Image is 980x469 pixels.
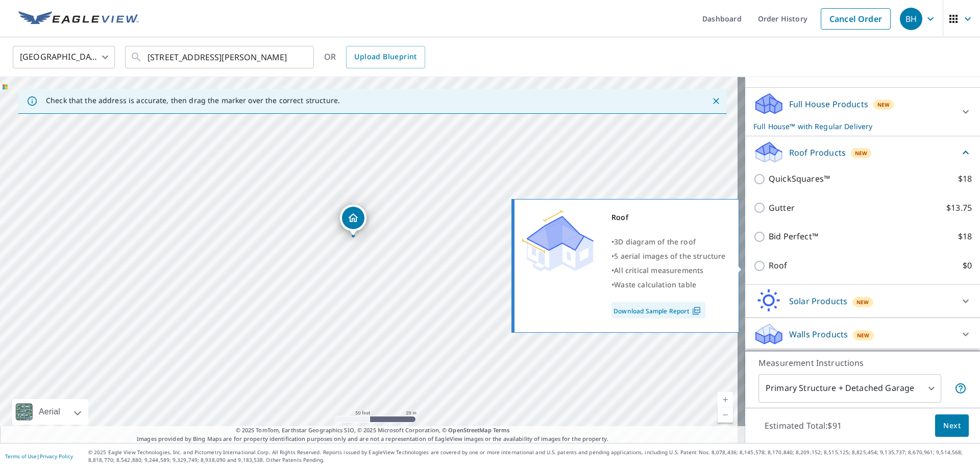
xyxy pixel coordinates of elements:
[954,382,967,394] span: Your report will include the primary structure and a detached garage if one exists.
[448,426,491,434] a: OpenStreetMap
[963,259,972,272] p: $0
[88,449,975,464] p: © 2025 Eagle View Technologies, Inc. and Pictometry International Corp. All Rights Reserved. Repo...
[611,278,726,292] div: •
[18,11,139,27] img: EV Logo
[611,263,726,278] div: •
[346,46,425,68] a: Upload Blueprint
[614,265,703,275] span: All critical measurements
[769,230,818,243] p: Bid Perfect™
[769,172,830,185] p: QuickSquares™
[753,289,972,313] div: Solar ProductsNew
[611,302,705,318] a: Download Sample Report
[943,419,961,432] span: Next
[611,235,726,249] div: •
[614,251,725,261] span: 5 aerial images of the structure
[758,357,967,369] p: Measurement Instructions
[5,453,37,460] a: Terms of Use
[709,94,723,108] button: Close
[614,237,696,246] span: 3D diagram of the roof
[753,92,972,132] div: Full House ProductsNewFull House™ with Regular Delivery
[236,426,510,435] span: © 2025 TomTom, Earthstar Geographics SIO, © 2025 Microsoft Corporation, ©
[493,426,510,434] a: Terms
[758,374,941,403] div: Primary Structure + Detached Garage
[718,407,733,423] a: Current Level 19, Zoom Out
[857,331,870,339] span: New
[958,172,972,185] p: $18
[46,96,340,105] p: Check that the address is accurate, then drag the marker over the correct structure.
[611,249,726,263] div: •
[148,43,293,71] input: Search by address or latitude-longitude
[40,453,73,460] a: Privacy Policy
[855,149,868,157] span: New
[877,101,890,109] span: New
[13,43,115,71] div: [GEOGRAPHIC_DATA]
[856,298,869,306] span: New
[753,322,972,347] div: Walls ProductsNew
[690,306,703,315] img: Pdf Icon
[789,328,848,340] p: Walls Products
[789,98,868,110] p: Full House Products
[756,414,850,437] p: Estimated Total: $91
[324,46,425,68] div: OR
[900,8,922,30] div: BH
[753,140,972,164] div: Roof ProductsNew
[958,230,972,243] p: $18
[769,202,795,214] p: Gutter
[789,295,847,307] p: Solar Products
[946,202,972,214] p: $13.75
[789,146,846,159] p: Roof Products
[340,205,366,236] div: Dropped pin, building 1, Residential property, 3831 Timber Pointe Dr NE Solon, IA 52333
[611,210,726,225] div: Roof
[935,414,969,437] button: Next
[36,399,63,425] div: Aerial
[753,121,953,132] p: Full House™ with Regular Delivery
[522,210,594,271] img: Premium
[821,8,891,30] a: Cancel Order
[12,399,88,425] div: Aerial
[5,453,73,459] p: |
[354,51,416,63] span: Upload Blueprint
[718,392,733,407] a: Current Level 19, Zoom In
[614,280,696,289] span: Waste calculation table
[769,259,788,272] p: Roof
